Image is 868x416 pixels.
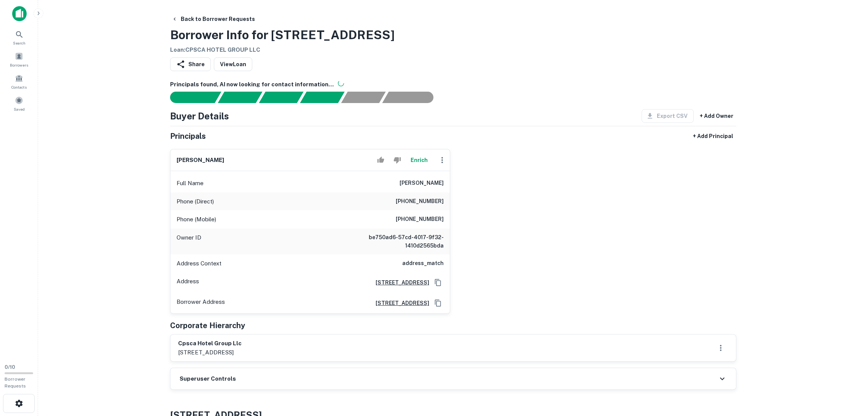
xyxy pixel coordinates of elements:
button: Copy Address [432,277,444,288]
a: Search [2,27,36,48]
h5: Corporate Hierarchy [170,320,245,331]
button: Reject [390,152,404,168]
p: Phone (Direct) [177,197,214,206]
h6: [PERSON_NAME] [400,179,444,188]
h6: [PHONE_NUMBER] [396,215,444,224]
span: Borrower Requests [5,376,26,389]
a: Borrowers [2,49,36,70]
span: 0 / 10 [5,364,15,370]
h4: Buyer Details [170,109,229,123]
a: Contacts [2,71,36,92]
div: Your request is received and processing... [218,92,262,103]
h6: cpsca hotel group llc [178,339,242,348]
button: + Add Principal [690,129,736,143]
h6: address_match [402,259,444,268]
p: [STREET_ADDRESS] [178,348,242,357]
button: Share [170,57,211,71]
button: Enrich [407,152,432,168]
p: Address Context [177,259,221,268]
button: Accept [374,152,387,168]
p: Borrower Address [177,297,225,309]
p: Full Name [177,179,204,188]
span: Saved [14,106,25,112]
h5: Principals [170,130,206,142]
h6: Superuser Controls [180,375,236,383]
p: Phone (Mobile) [177,215,216,224]
p: Address [177,277,199,288]
h6: Principals found, AI now looking for contact information... [170,80,736,89]
div: AI fulfillment process complete. [382,92,443,103]
h6: Loan : CPSCA HOTEL GROUP LLC [170,46,395,54]
h6: [PERSON_NAME] [177,156,224,165]
button: + Add Owner [697,109,736,123]
div: Principals found, still searching for contact information. This may take time... [341,92,385,103]
button: Back to Borrower Requests [169,12,258,26]
span: Borrowers [10,62,28,68]
a: Saved [2,93,36,114]
h6: be750ad6-57cd-4017-9f32-1410d2565bda [352,233,444,250]
h6: [PHONE_NUMBER] [396,197,444,206]
a: ViewLoan [214,57,252,71]
div: Sending borrower request to AI... [161,92,218,103]
span: Search [13,40,25,46]
img: capitalize-icon.png [12,6,27,21]
h3: Borrower Info for [STREET_ADDRESS] [170,26,395,44]
button: Copy Address [432,297,444,309]
div: Principals found, AI now looking for contact information... [300,92,344,103]
p: Owner ID [177,233,201,250]
span: Contacts [11,84,27,90]
div: Documents found, AI parsing details... [259,92,303,103]
a: [STREET_ADDRESS] [369,299,429,307]
iframe: Chat Widget [830,355,868,392]
a: [STREET_ADDRESS] [369,278,429,287]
